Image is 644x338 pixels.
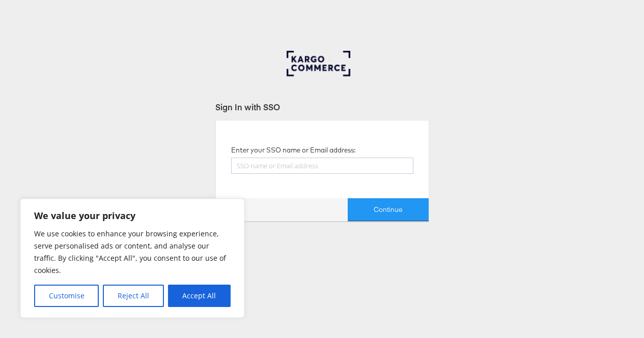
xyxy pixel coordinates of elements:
button: Accept All [168,285,231,307]
button: Reject All [103,285,163,307]
div: Sign In with SSO [215,101,429,113]
button: Continue [348,198,429,221]
p: We use cookies to enhance your browsing experience, serve personalised ads or content, and analys... [34,228,231,276]
label: Enter your SSO name or Email address: [231,145,355,155]
button: Customise [34,285,99,307]
p: We value your privacy [34,209,231,222]
div: We value your privacy [20,199,244,318]
input: SSO name or Email address [231,158,413,174]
